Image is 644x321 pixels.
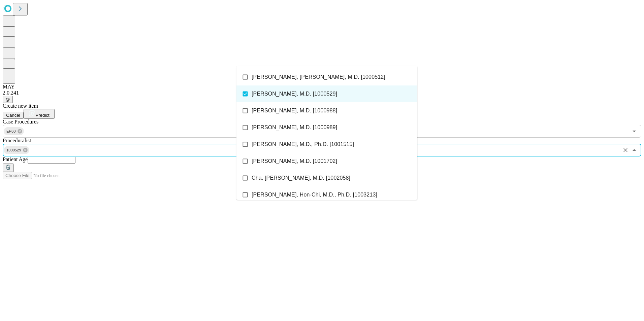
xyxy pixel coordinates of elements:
span: Proceduralist [3,138,31,143]
span: [PERSON_NAME], [PERSON_NAME], M.D. [1000512] [252,73,385,81]
span: 1000529 [4,146,24,154]
span: @ [5,97,10,102]
button: @ [3,96,13,103]
span: [PERSON_NAME], M.D. [1001702] [252,157,337,165]
span: EP60 [4,128,19,135]
button: Open [630,127,639,136]
span: Cha, [PERSON_NAME], M.D. [1002058] [252,174,350,182]
button: Clear [621,145,630,155]
span: Predict [35,113,49,118]
div: 1000529 [4,146,29,154]
span: Cancel [6,113,20,118]
span: Patient Age [3,156,28,162]
div: EP60 [4,127,24,135]
span: [PERSON_NAME], M.D., Ph.D. [1001515] [252,140,354,148]
span: Create new item [3,103,38,109]
span: [PERSON_NAME], M.D. [1000989] [252,123,337,132]
span: [PERSON_NAME], Hon-Chi, M.D., Ph.D. [1003213] [252,191,377,199]
div: MAY [3,84,641,90]
span: Scheduled Procedure [3,119,38,124]
span: [PERSON_NAME], M.D. [1000529] [252,90,337,98]
button: Cancel [3,112,24,119]
button: Close [630,145,639,155]
div: 2.0.241 [3,90,641,96]
span: [PERSON_NAME], M.D. [1000988] [252,107,337,115]
button: Predict [24,109,55,119]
